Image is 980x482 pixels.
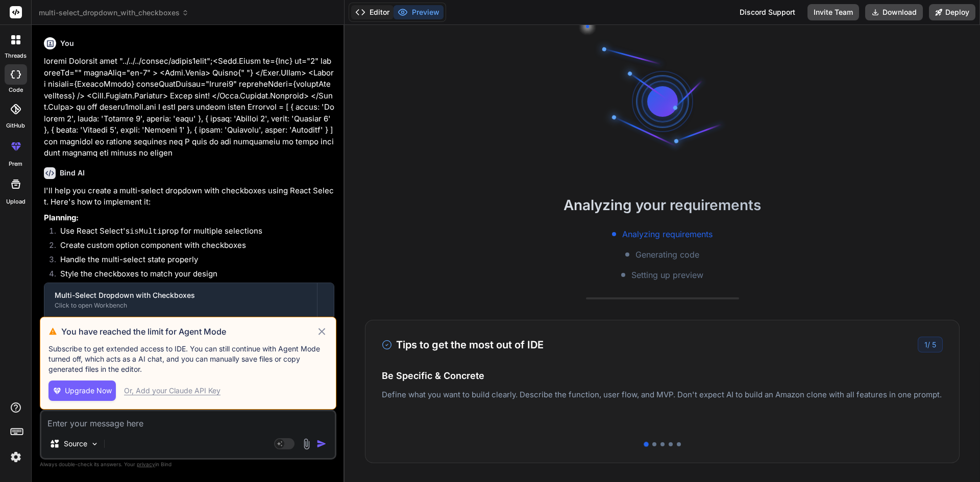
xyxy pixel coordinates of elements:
[61,325,316,338] h3: You have reached the limit for Agent Mode
[932,340,936,349] span: 5
[9,160,22,168] label: prem
[130,227,162,236] code: isMulti
[60,168,85,178] h6: Bind AI
[382,337,544,352] h3: Tips to get the most out of IDE
[351,5,394,19] button: Editor
[6,197,26,206] label: Upload
[631,269,703,281] span: Setting up preview
[137,461,155,467] span: privacy
[52,254,334,268] li: Handle the multi-select state properly
[316,439,327,449] img: icon
[301,438,312,450] img: attachment
[55,301,307,310] div: Click to open Workbench
[44,56,334,159] p: loremi Dolorsit amet "../../../consec/adipis1elit";<Sedd.Eiusm te={Inc} ut="2" laboreeTd="" magna...
[5,52,27,60] label: threads
[39,8,189,18] span: multi-select_dropdown_with_checkboxes
[124,386,220,396] div: Or, Add your Claude API Key
[918,337,943,352] div: /
[52,240,334,254] li: Create custom option component with checkboxes
[64,439,87,449] p: Source
[48,344,328,374] p: Subscribe to get extended access to IDE. You can still continue with Agent Mode turned off, which...
[929,4,975,20] button: Deploy
[48,380,116,401] button: Upgrade Now
[622,228,713,240] span: Analyzing requirements
[44,283,317,317] button: Multi-Select Dropdown with CheckboxesClick to open Workbench
[635,248,699,261] span: Generating code
[733,4,801,20] div: Discord Support
[807,4,859,20] button: Invite Team
[52,268,334,283] li: Style the checkboxes to match your design
[40,460,336,469] p: Always double-check its answers. Your in Bind
[924,340,927,349] span: 1
[7,448,24,466] img: settings
[52,225,334,240] li: Use React Select's prop for multiple selections
[6,121,25,130] label: GitHub
[9,86,23,94] label: code
[345,194,980,216] h2: Analyzing your requirements
[55,290,307,300] div: Multi-Select Dropdown with Checkboxes
[394,5,444,19] button: Preview
[382,369,943,383] h4: Be Specific & Concrete
[44,185,334,208] p: I'll help you create a multi-select dropdown with checkboxes using React Select. Here's how to im...
[44,213,79,222] strong: Planning:
[60,38,74,48] h6: You
[865,4,923,20] button: Download
[90,440,99,448] img: Pick Models
[65,386,112,396] span: Upgrade Now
